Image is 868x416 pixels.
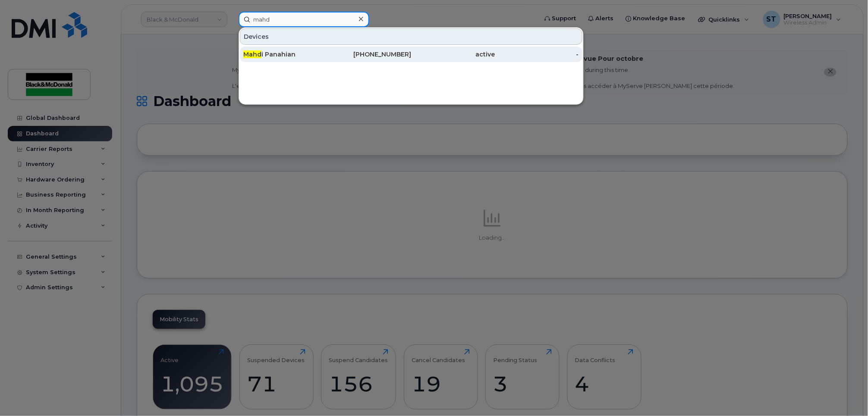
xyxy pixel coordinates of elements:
div: Devices [240,28,582,45]
a: Mahdi Panahian[PHONE_NUMBER]active- [240,47,582,62]
div: - [495,50,579,59]
div: active [411,50,495,59]
div: [PHONE_NUMBER] [327,50,412,59]
div: i Panahian [243,50,327,59]
span: Mahd [243,50,261,58]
